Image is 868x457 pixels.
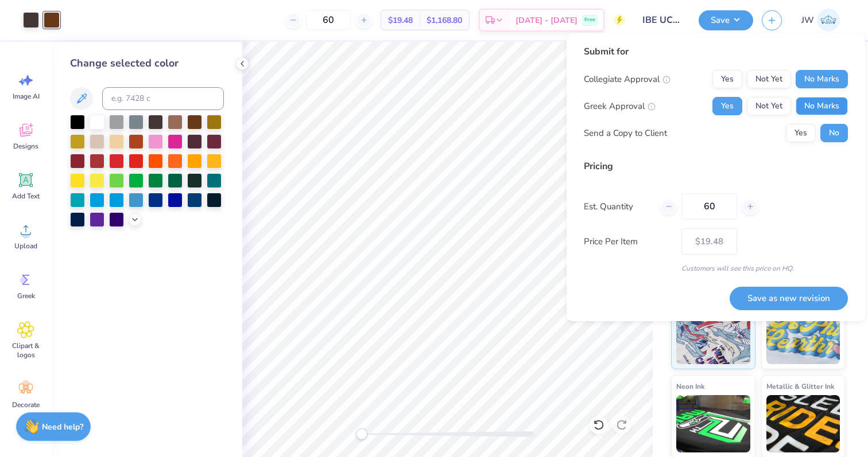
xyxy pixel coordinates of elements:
[102,87,224,110] input: e.g. 7428 c
[634,9,690,32] input: Untitled Design
[14,241,37,251] span: Upload
[584,200,652,213] label: Est. Quantity
[584,16,595,24] span: Free
[7,341,45,360] span: Clipart & logos
[766,380,834,392] span: Metallic & Glitter Ink
[42,421,83,432] strong: Need help?
[712,70,742,88] button: Yes
[766,395,840,452] img: Metallic & Glitter Ink
[584,100,656,113] div: Greek Approval
[70,56,224,71] div: Change selected color
[584,159,848,173] div: Pricing
[13,142,38,151] span: Designs
[796,9,845,32] a: JW
[584,45,848,58] div: Submit for
[584,127,667,140] div: Send a Copy to Client
[712,97,742,115] button: Yes
[427,14,462,26] span: $1,168.80
[786,124,816,142] button: Yes
[681,193,737,220] input: – –
[747,97,791,115] button: Not Yet
[306,10,351,30] input: – –
[747,70,791,88] button: Not Yet
[584,73,671,86] div: Collegiate Approval
[820,124,848,142] button: No
[676,395,750,452] img: Neon Ink
[766,307,840,364] img: Puff Ink
[796,70,848,88] button: No Marks
[388,14,413,26] span: $19.48
[17,291,35,300] span: Greek
[730,287,848,310] button: Save as new revision
[676,307,750,364] img: Standard
[12,192,40,201] span: Add Text
[676,380,704,392] span: Neon Ink
[801,14,814,27] span: JW
[584,235,673,248] label: Price Per Item
[12,400,40,409] span: Decorate
[516,14,578,26] span: [DATE] - [DATE]
[699,10,753,30] button: Save
[817,9,840,32] img: Jane White
[796,97,848,115] button: No Marks
[584,263,848,274] div: Customers will see this price on HQ.
[13,92,40,101] span: Image AI
[356,428,367,440] div: Accessibility label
